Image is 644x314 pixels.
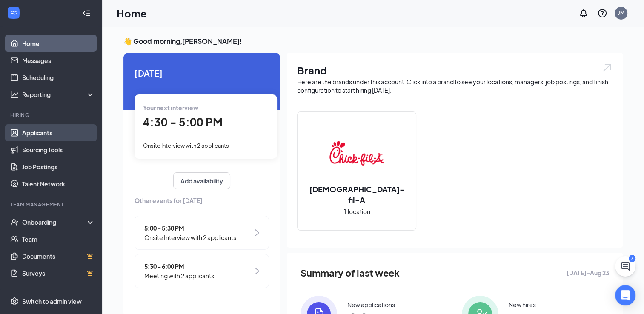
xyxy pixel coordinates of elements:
[117,6,147,20] h1: Home
[297,63,613,77] h1: Brand
[143,104,198,111] span: Your next interview
[22,69,95,86] a: Scheduling
[22,52,95,69] a: Messages
[618,9,624,17] div: JM
[329,126,384,180] img: Chick-fil-A
[82,9,91,17] svg: Collapse
[578,8,589,18] svg: Notifications
[601,63,613,73] img: open.6027fd2a22e1237b5b06.svg
[10,201,93,208] div: Team Management
[347,300,395,309] div: New applications
[10,218,19,226] svg: UserCheck
[144,223,236,233] span: 5:00 - 5:30 PM
[135,196,269,205] span: Other events for [DATE]
[620,261,630,271] svg: ChatActive
[509,300,536,309] div: New hires
[144,262,214,271] span: 5:30 - 6:00 PM
[123,37,623,46] h3: 👋 Good morning, [PERSON_NAME] !
[22,265,95,282] a: SurveysCrown
[615,256,635,277] button: ChatActive
[22,297,82,305] div: Switch to admin view
[298,184,416,205] h2: [DEMOGRAPHIC_DATA]-fil-A
[135,66,269,80] span: [DATE]
[22,158,95,175] a: Job Postings
[143,115,223,129] span: 4:30 - 5:00 PM
[144,233,236,242] span: Onsite Interview with 2 applicants
[597,8,607,18] svg: QuestionInfo
[9,9,18,17] svg: WorkstreamLogo
[22,141,95,158] a: Sourcing Tools
[10,111,93,119] div: Hiring
[22,35,95,52] a: Home
[297,77,613,94] div: Here are the brands under this account. Click into a brand to see your locations, managers, job p...
[173,172,230,189] button: Add availability
[22,248,95,265] a: DocumentsCrown
[615,285,635,305] div: Open Intercom Messenger
[567,268,609,277] span: [DATE] - Aug 23
[629,255,635,262] div: 7
[343,207,370,216] span: 1 location
[301,265,400,280] span: Summary of last week
[144,271,214,280] span: Meeting with 2 applicants
[22,218,88,226] div: Onboarding
[22,90,95,99] div: Reporting
[22,124,95,141] a: Applicants
[10,297,19,305] svg: Settings
[143,142,229,149] span: Onsite Interview with 2 applicants
[22,175,95,192] a: Talent Network
[10,90,19,99] svg: Analysis
[22,231,95,248] a: Team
